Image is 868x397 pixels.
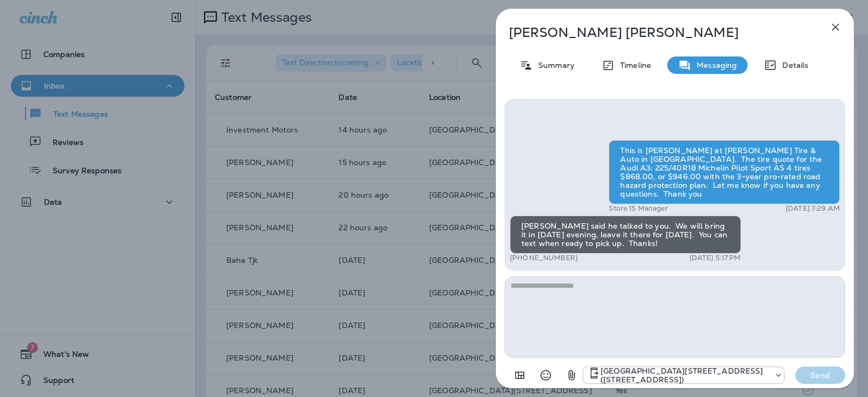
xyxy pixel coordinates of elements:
[509,25,805,40] p: [PERSON_NAME] [PERSON_NAME]
[510,254,578,262] p: [PHONE_NUMBER]
[510,216,741,254] div: [PERSON_NAME] said he talked to you. We will bring it in [DATE] evening, leave it there for [DATE...
[691,61,737,70] p: Messaging
[609,140,840,204] div: This is [PERSON_NAME] at [PERSON_NAME] Tire & Auto in [GEOGRAPHIC_DATA]. The tire quote for the A...
[533,61,575,70] p: Summary
[777,61,808,70] p: Details
[786,204,840,213] p: [DATE] 7:29 AM
[535,364,557,386] button: Select an emoji
[509,364,531,386] button: Add in a premade template
[690,254,741,262] p: [DATE] 5:17 PM
[601,367,769,384] p: [GEOGRAPHIC_DATA][STREET_ADDRESS] ([STREET_ADDRESS])
[609,204,667,213] p: Store 15 Manager
[615,61,651,70] p: Timeline
[583,367,784,384] div: +1 (402) 891-8464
